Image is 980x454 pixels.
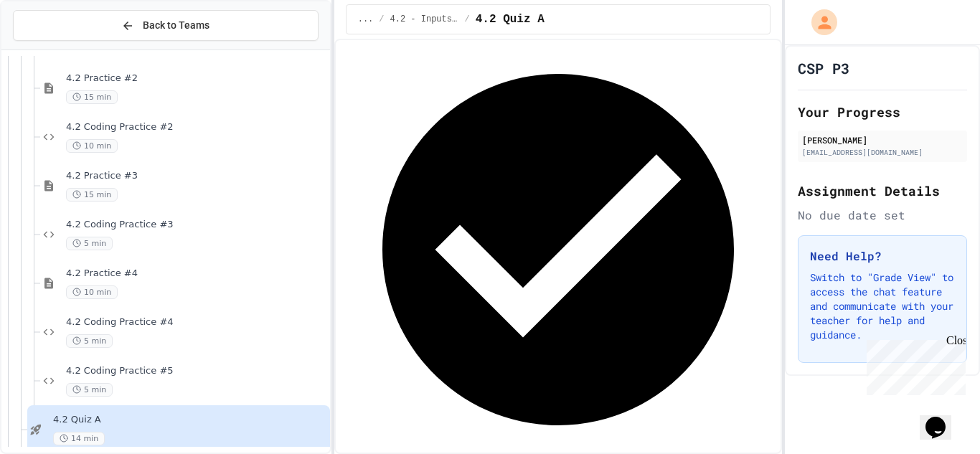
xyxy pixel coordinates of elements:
[798,58,849,78] h1: CSP P3
[66,139,118,153] span: 10 min
[66,90,118,104] span: 15 min
[66,121,327,133] span: 4.2 Coding Practice #2
[802,147,963,158] div: [EMAIL_ADDRESS][DOMAIN_NAME]
[66,365,327,377] span: 4.2 Coding Practice #5
[66,237,113,250] span: 5 min
[66,316,327,328] span: 4.2 Coding Practice #4
[810,247,955,265] h3: Need Help?
[66,188,118,202] span: 15 min
[798,181,967,201] h2: Assignment Details
[390,14,459,25] span: 4.2 - Inputs, Casting, Arithmetic, and Errors
[798,102,967,122] h2: Your Progress
[798,207,967,224] div: No due date set
[476,11,545,28] span: 4.2 Quiz A
[66,219,327,231] span: 4.2 Coding Practice #3
[810,270,955,342] p: Switch to "Grade View" to access the chat feature and communicate with your teacher for help and ...
[53,432,105,445] span: 14 min
[358,14,374,25] span: ...
[66,72,327,85] span: 4.2 Practice #2
[802,133,963,146] div: [PERSON_NAME]
[66,170,327,182] span: 4.2 Practice #3
[796,6,841,39] div: My Account
[66,268,327,280] span: 4.2 Practice #4
[143,18,209,33] span: Back to Teams
[6,6,99,91] div: Chat with us now!Close
[66,285,118,299] span: 10 min
[13,10,319,41] button: Back to Teams
[379,14,384,25] span: /
[53,414,327,426] span: 4.2 Quiz A
[861,334,966,395] iframe: chat widget
[465,14,470,25] span: /
[920,397,966,440] iframe: chat widget
[66,334,113,348] span: 5 min
[66,383,113,397] span: 5 min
